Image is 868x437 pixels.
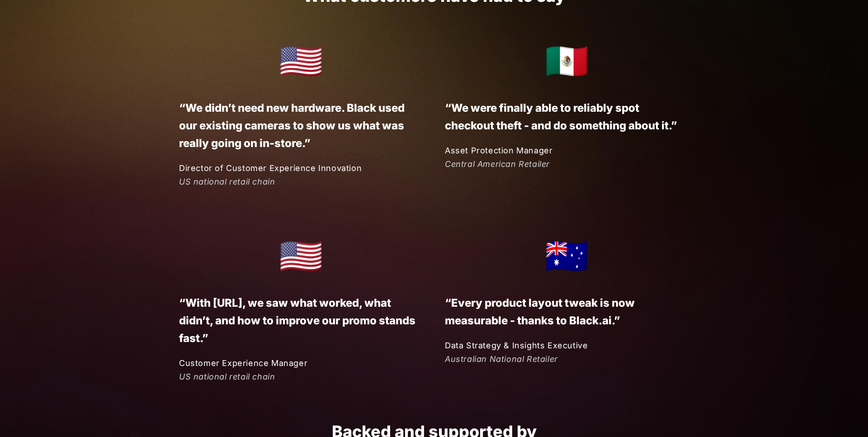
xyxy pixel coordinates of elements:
p: “With [URL], we saw what worked, what didn’t, and how to improve our promo stands fast.” [179,294,423,347]
p: “We were finally able to reliably spot checkout theft - and do something about it.” [445,99,689,134]
em: Australian National Retailer [445,354,558,364]
h2: 🇺🇸 [179,227,424,285]
p: “We didn’t need new hardware. Black used our existing cameras to show us what was really going on... [179,99,423,152]
p: Data Strategy & Insights Executive [445,339,689,352]
p: “Every product layout tweak is now measurable - thanks to Black.ai.” [445,294,689,329]
p: Asset Protection Manager [445,144,689,157]
em: Central American Retailer [445,159,550,169]
em: US national retail chain [179,177,275,186]
em: US national retail chain [179,372,275,381]
p: Director of Customer Experience Innovation [179,161,424,175]
h2: 🇲🇽 [445,32,689,90]
h2: 🇺🇸 [179,32,424,90]
p: Customer Experience Manager [179,356,424,370]
h2: 🇦🇺 [445,227,689,285]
